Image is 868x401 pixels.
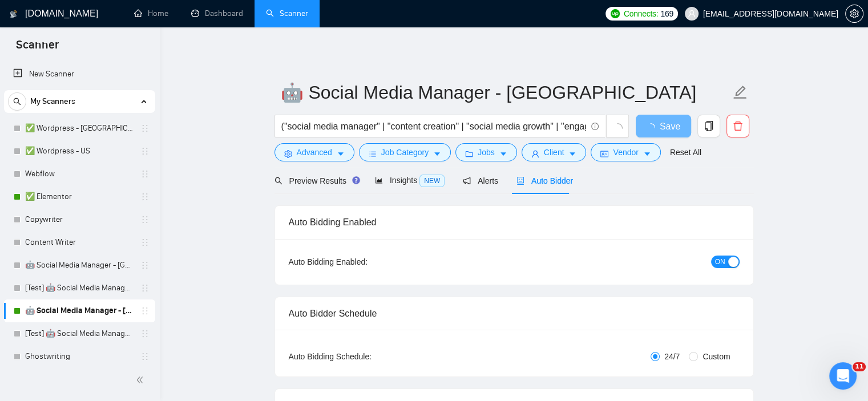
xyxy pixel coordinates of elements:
span: idcard [600,149,608,158]
span: Client [544,146,564,159]
a: dashboardDashboard [191,9,243,18]
a: searchScanner [266,9,308,18]
span: caret-down [568,149,576,158]
span: caret-down [499,149,507,158]
span: loading [646,123,660,132]
span: holder [140,306,150,315]
span: Jobs [478,146,495,159]
button: Save [636,115,691,137]
a: ✅ Wordpress - [GEOGRAPHIC_DATA] [25,117,134,140]
span: 24/7 [660,350,684,363]
span: setting [284,149,292,158]
span: ON [715,256,725,268]
a: Copywriter [25,208,134,231]
span: holder [140,169,150,179]
span: bars [369,149,377,158]
span: caret-down [643,149,651,158]
span: caret-down [433,149,441,158]
span: edit [733,85,748,100]
span: delete [727,121,749,131]
a: Ghostwriting [25,345,134,368]
span: robot [516,177,524,185]
span: NEW [419,175,445,187]
div: Auto Bidding Schedule: [289,350,439,363]
button: settingAdvancedcaret-down [274,143,354,161]
span: holder [140,192,150,201]
span: holder [140,215,150,224]
button: copy [697,115,720,137]
a: Webflow [25,163,134,185]
a: Content Writer [25,231,134,254]
img: upwork-logo.png [611,9,620,18]
div: Auto Bidding Enabled: [289,256,439,268]
span: user [688,10,696,18]
span: Job Category [381,146,429,159]
span: info-circle [591,123,599,130]
span: Save [660,119,680,133]
button: setting [845,5,863,23]
span: Connects: [624,7,658,20]
span: Custom [698,350,734,363]
a: ✅ Wordpress - US [25,140,134,163]
span: holder [140,238,150,247]
span: Alerts [463,176,498,185]
span: Preview Results [274,176,357,185]
span: Auto Bidder [516,176,573,185]
input: Scanner name... [281,78,730,107]
div: Auto Bidding Enabled [289,206,740,238]
input: Search Freelance Jobs... [281,119,586,133]
span: caret-down [337,149,345,158]
button: folderJobscaret-down [455,143,517,161]
span: Advanced [297,146,332,159]
a: New Scanner [13,63,146,86]
span: holder [140,147,150,156]
span: area-chart [375,176,383,184]
span: 169 [660,7,673,20]
span: holder [140,261,150,270]
span: search [274,177,282,185]
span: setting [846,9,863,18]
a: Reset All [670,146,701,159]
span: folder [465,149,473,158]
span: user [531,149,539,158]
span: holder [140,329,150,338]
span: Scanner [7,37,68,60]
span: loading [612,123,623,133]
a: [Test] 🤖 Social Media Manager - [GEOGRAPHIC_DATA] [25,277,134,299]
span: double-left [136,374,147,386]
span: 11 [853,362,866,371]
a: homeHome [134,9,168,18]
span: Insights [375,176,445,185]
span: My Scanners [30,90,75,113]
button: search [8,92,26,111]
img: logo [10,5,18,23]
a: 🤖 Social Media Manager - [GEOGRAPHIC_DATA] [25,299,134,322]
a: setting [845,9,863,18]
button: delete [726,115,749,137]
a: ✅ Elementor [25,185,134,208]
span: copy [698,121,720,131]
a: [Test] 🤖 Social Media Manager - [GEOGRAPHIC_DATA] [25,322,134,345]
span: notification [463,177,471,185]
li: New Scanner [4,63,155,86]
iframe: Intercom live chat [829,362,857,390]
button: userClientcaret-down [522,143,587,161]
span: holder [140,352,150,361]
div: Auto Bidder Schedule [289,297,740,330]
span: Vendor [613,146,638,159]
button: idcardVendorcaret-down [591,143,660,161]
button: barsJob Categorycaret-down [359,143,451,161]
span: holder [140,124,150,133]
span: holder [140,283,150,293]
a: 🤖 Social Media Manager - [GEOGRAPHIC_DATA] [25,254,134,277]
div: Tooltip anchor [351,175,361,185]
span: search [9,98,26,106]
